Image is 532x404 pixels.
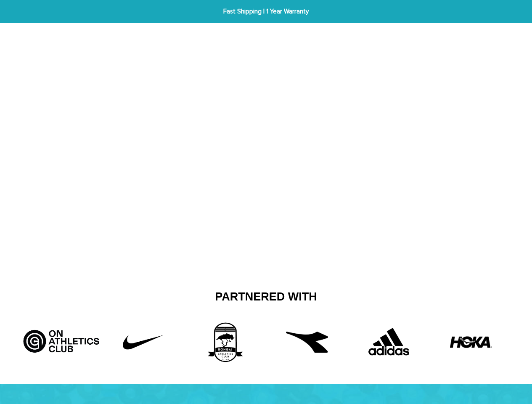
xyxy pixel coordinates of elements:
[450,321,492,363] img: HOKA-logo.webp
[111,321,175,363] img: Untitled-1_42f22808-10d6-43b8-a0fd-fffce8cf9462.png
[286,321,328,363] img: free-diadora-logo-icon-download-in-svg-png-gif-file-formats--brand-fashion-pack-logos-icons-28542...
[193,321,257,363] img: 3rd_partner.png
[20,321,102,355] img: Artboard_5_bcd5fb9d-526a-4748-82a7-e4a7ed1c43f8.jpg
[165,7,368,16] span: Fast Shipping | 1 Year Warranty
[26,290,506,304] h2: Partnered With
[357,321,421,363] img: Adidas.png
